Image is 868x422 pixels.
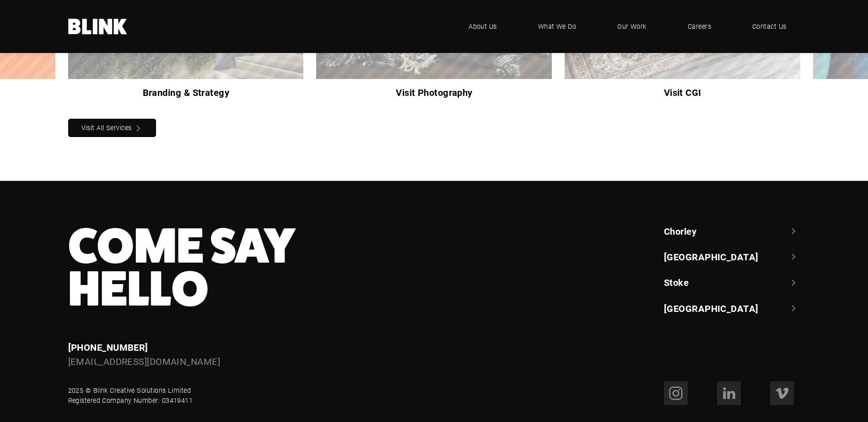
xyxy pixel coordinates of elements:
h3: Branding & Strategy [68,85,304,99]
a: [GEOGRAPHIC_DATA] [664,250,800,263]
a: About Us [455,13,511,40]
a: Our Work [604,13,660,40]
h3: Visit Photography [316,85,552,99]
span: Our Work [617,21,647,32]
a: Stoke [664,276,800,289]
a: Contact Us [739,13,800,40]
span: Careers [688,21,711,32]
a: Visit All Services [68,119,156,137]
span: What We Do [538,21,577,32]
nobr: Visit All Services [81,123,132,132]
a: [GEOGRAPHIC_DATA] [664,302,800,315]
h3: Come Say Hello [68,225,502,311]
a: [EMAIL_ADDRESS][DOMAIN_NAME] [68,355,221,367]
span: Contact Us [752,21,787,32]
div: 2025 © Blink Creative Solutions Limited Registered Company Number: 03419411 [68,385,193,405]
a: Careers [674,13,725,40]
h3: Visit CGI [565,85,800,99]
a: What We Do [524,13,590,40]
a: [PHONE_NUMBER] [68,341,148,353]
span: About Us [469,21,497,32]
a: Chorley [664,225,800,237]
a: Home [68,19,128,34]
